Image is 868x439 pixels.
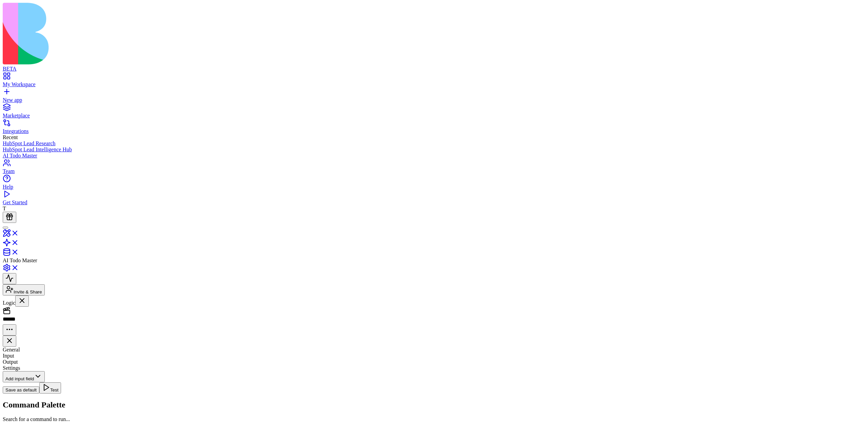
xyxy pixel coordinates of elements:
span: Input [3,353,14,359]
button: Invite & Share [3,284,45,295]
div: BETA [3,66,865,72]
a: BETA [3,60,865,72]
a: HubSpot Lead Intelligence Hub [3,147,865,153]
span: Logic [3,300,15,306]
p: Search for a command to run... [3,416,865,422]
div: New app [3,97,865,103]
a: Help [3,178,865,190]
span: T [3,206,6,211]
span: Recent [3,134,18,140]
button: Save as default [3,386,39,394]
div: My Workspace [3,81,865,88]
a: New app [3,91,865,103]
span: AI Todo Master [3,257,37,263]
a: Team [3,162,865,174]
span: Output [3,359,18,365]
div: Integrations [3,128,865,134]
a: Marketplace [3,107,865,119]
span: Settings [3,365,20,371]
a: AI Todo Master [3,153,865,159]
img: logo [3,3,275,64]
span: General [3,347,20,352]
div: Team [3,168,865,174]
a: Get Started [3,193,865,206]
button: Test [39,382,61,394]
a: HubSpot Lead Research [3,140,865,147]
div: Marketplace [3,113,865,119]
a: My Workspace [3,75,865,88]
div: Help [3,184,865,190]
button: Add input field [3,371,45,382]
a: Integrations [3,122,865,134]
div: Get Started [3,199,865,206]
h2: Command Palette [3,400,865,409]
